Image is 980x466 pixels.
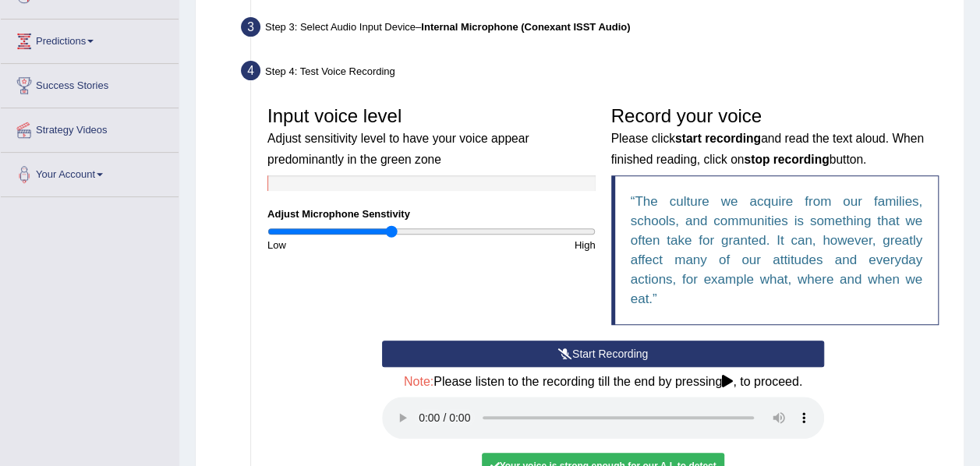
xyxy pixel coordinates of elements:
[404,375,433,388] span: Note:
[675,132,761,145] b: start recording
[611,106,939,168] h3: Record your voice
[744,153,829,166] b: stop recording
[260,238,431,252] div: Low
[1,64,179,103] a: Success Stories
[267,106,596,168] h3: Input voice level
[382,375,824,389] h4: Please listen to the recording till the end by pressing , to proceed.
[267,132,529,165] small: Adjust sensitivity level to have your voice appear predominantly in the green zone
[234,12,957,47] div: Step 3: Select Audio Input Device
[631,194,923,306] q: The culture we acquire from our families, schools, and communities is something that we often tak...
[234,56,957,90] div: Step 4: Test Voice Recording
[421,21,630,33] b: Internal Microphone (Conexant ISST Audio)
[1,153,179,192] a: Your Account
[431,238,603,252] div: High
[1,108,179,147] a: Strategy Videos
[611,132,924,165] small: Please click and read the text aloud. When finished reading, click on button.
[1,19,179,58] a: Predictions
[416,21,630,33] span: –
[382,341,824,367] button: Start Recording
[267,207,410,221] label: Adjust Microphone Senstivity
